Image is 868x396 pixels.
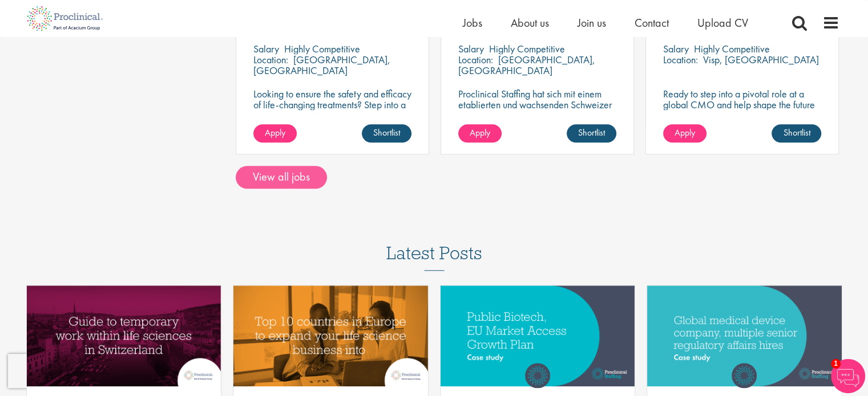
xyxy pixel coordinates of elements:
[27,285,221,386] a: Link to a post
[253,88,411,153] p: Looking to ensure the safety and efficacy of life-changing treatments? Step into a key role with ...
[253,42,279,55] span: Salary
[458,53,493,66] span: Location:
[458,124,502,142] a: Apply
[732,363,757,388] img: Proclinical Staffing
[635,15,669,30] a: Contact
[697,15,748,30] a: Upload CV
[458,42,484,55] span: Salary
[772,124,821,142] a: Shortlist
[567,124,616,142] a: Shortlist
[233,285,428,386] a: Link to a post
[703,53,819,66] p: Visp, [GEOGRAPHIC_DATA]
[663,42,689,55] span: Salary
[253,53,288,66] span: Location:
[578,15,606,30] a: Join us
[663,124,706,142] a: Apply
[831,359,865,393] img: Chatbot
[831,359,841,369] span: 1
[386,243,482,271] h3: Latest Posts
[489,42,565,55] p: Highly Competitive
[236,166,327,189] a: View all jobs
[362,124,411,142] a: Shortlist
[265,126,285,138] span: Apply
[663,53,698,66] span: Location:
[647,285,842,386] a: Link to a post
[675,126,695,138] span: Apply
[525,363,550,388] img: Proclinical Staffing
[511,15,549,30] a: About us
[463,15,482,30] a: Jobs
[284,42,360,55] p: Highly Competitive
[233,285,428,386] img: Top 10 countries in Europe for life science companies
[458,53,595,77] p: [GEOGRAPHIC_DATA], [GEOGRAPHIC_DATA]
[470,126,490,138] span: Apply
[458,88,616,153] p: Proclinical Staffing hat sich mit einem etablierten und wachsenden Schweizer IT-Dienstleister zus...
[694,42,770,55] p: Highly Competitive
[441,285,635,386] a: Link to a post
[253,53,390,77] p: [GEOGRAPHIC_DATA], [GEOGRAPHIC_DATA]
[8,354,154,388] iframe: reCAPTCHA
[663,88,821,121] p: Ready to step into a pivotal role at a global CMO and help shape the future of healthcare manufac...
[253,124,297,142] a: Apply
